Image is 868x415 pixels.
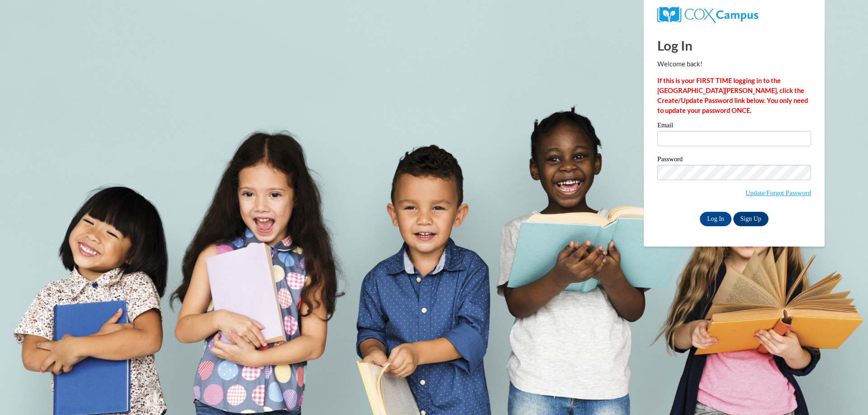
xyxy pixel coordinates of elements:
[657,59,811,69] p: Welcome back!
[657,122,811,131] label: Email
[657,77,808,114] strong: If this is your FIRST TIME logging in to the [GEOGRAPHIC_DATA][PERSON_NAME], click the Create/Upd...
[657,10,758,18] a: COX Campus
[700,212,731,226] input: Log In
[733,212,769,226] a: Sign Up
[657,7,758,23] img: COX Campus
[657,156,811,165] label: Password
[657,36,811,55] h1: Log In
[745,189,811,196] a: Update/Forgot Password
